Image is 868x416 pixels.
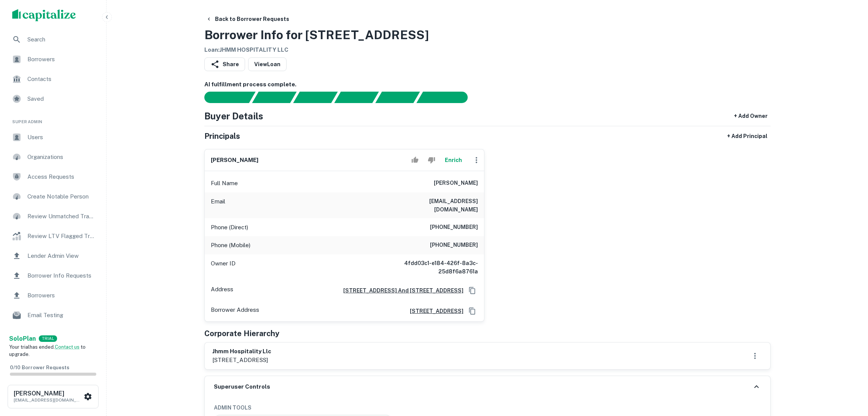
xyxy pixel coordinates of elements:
[204,109,263,123] h4: Buyer Details
[6,286,100,305] a: Borrowers
[211,179,238,188] p: Full Name
[214,403,761,412] h6: ADMIN TOOLS
[9,335,36,342] strong: Solo Plan
[14,391,82,397] h6: [PERSON_NAME]
[425,152,438,168] button: Reject
[467,285,478,296] button: Copy Address
[211,305,259,317] p: Borrower Address
[55,344,80,350] a: Contact us
[6,267,100,285] a: Borrower Info Requests
[248,57,287,71] a: ViewLoan
[9,334,36,343] a: SoloPlan
[27,152,96,162] span: Organizations
[6,168,100,186] a: Access Requests
[195,92,252,103] div: Sending borrower request to AI...
[408,152,422,168] button: Accept
[434,179,478,188] h6: [PERSON_NAME]
[6,30,100,49] a: Search
[9,344,86,357] span: Your trial has ended. to upgrade.
[204,328,279,339] h5: Corporate Hierarchy
[27,55,96,64] span: Borrowers
[211,156,258,165] h6: [PERSON_NAME]
[212,347,271,356] h6: jhmm hospitality llc
[6,148,100,166] a: Organizations
[12,9,76,21] img: capitalize-logo.png
[387,197,478,214] h6: [EMAIL_ADDRESS][DOMAIN_NAME]
[387,259,478,276] h6: 4fdd03c1-e184-426f-8a3c-25d8f6a8761a
[204,130,240,142] h5: Principals
[375,92,420,103] div: Principals found, still searching for contact information. This may take time...
[417,92,477,103] div: AI fulfillment process complete.
[441,152,466,168] button: Enrich
[6,50,100,68] a: Borrowers
[27,271,96,280] span: Borrower Info Requests
[467,305,478,317] button: Copy Address
[6,187,100,206] a: Create Notable Person
[27,172,96,181] span: Access Requests
[27,291,96,300] span: Borrowers
[430,241,478,250] h6: [PHONE_NUMBER]
[27,251,96,260] span: Lender Admin View
[211,285,233,296] p: Address
[334,92,379,103] div: Principals found, AI now looking for contact information...
[6,128,100,146] a: Users
[6,70,100,88] a: Contacts
[337,286,463,295] a: [STREET_ADDRESS] And [STREET_ADDRESS]
[6,207,100,225] a: Review Unmatched Transactions
[27,35,96,44] span: Search
[27,311,96,320] span: Email Testing
[6,306,100,324] a: Email Testing
[204,80,771,89] h6: AI fulfillment process complete.
[212,356,271,365] p: [STREET_ADDRESS]
[204,46,429,54] h6: Loan : JHMM HOSPITALITY LLC
[27,133,96,142] span: Users
[430,223,478,232] h6: [PHONE_NUMBER]
[6,247,100,265] a: Lender Admin View
[204,57,245,71] button: Share
[293,92,338,103] div: Documents found, AI parsing details...
[27,212,96,221] span: Review Unmatched Transactions
[211,197,225,214] p: Email
[830,355,868,392] iframe: Chat Widget
[6,227,100,245] a: Review LTV Flagged Transactions
[404,307,463,315] a: [STREET_ADDRESS]
[204,26,429,44] h3: Borrower Info for [STREET_ADDRESS]
[731,109,771,123] button: + Add Owner
[252,92,296,103] div: Your request is received and processing...
[27,232,96,241] span: Review LTV Flagged Transactions
[14,397,82,403] p: [EMAIL_ADDRESS][DOMAIN_NAME]
[211,241,250,250] p: Phone (Mobile)
[211,259,236,276] p: Owner ID
[214,383,270,391] h6: Superuser Controls
[203,12,292,26] button: Back to Borrower Requests
[724,129,771,143] button: + Add Principal
[27,192,96,201] span: Create Notable Person
[6,326,100,344] a: Email Analytics
[211,223,248,232] p: Phone (Direct)
[6,90,100,108] a: Saved
[6,110,100,128] li: Super Admin
[27,75,96,84] span: Contacts
[8,385,99,408] button: [PERSON_NAME][EMAIL_ADDRESS][DOMAIN_NAME]
[10,365,69,370] span: 0 / 10 Borrower Requests
[39,335,57,342] div: TRIAL
[27,94,96,103] span: Saved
